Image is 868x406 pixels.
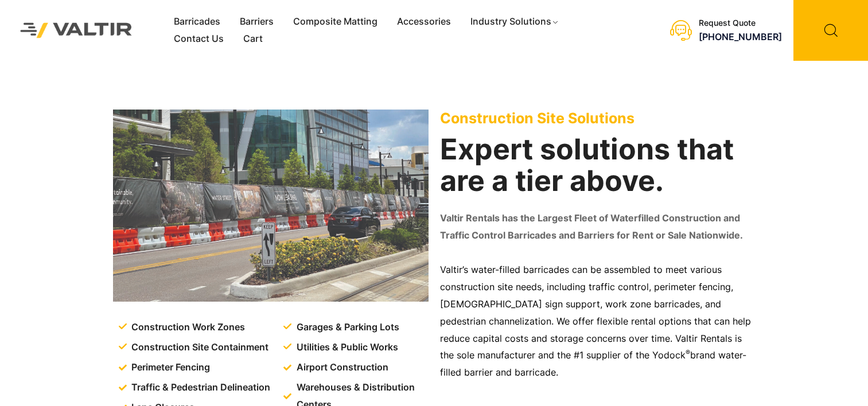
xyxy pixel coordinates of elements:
p: Valtir’s water-filled barricades can be assembled to meet various construction site needs, includ... [440,261,756,381]
span: Airport Construction [294,359,388,376]
a: Industry Solutions [461,13,569,30]
a: [PHONE_NUMBER] [699,31,782,42]
div: Request Quote [699,18,782,28]
a: Barricades [164,13,230,30]
h2: Expert solutions that are a tier above. [440,134,756,197]
span: Utilities & Public Works [294,339,398,356]
span: Construction Site Containment [129,339,268,356]
img: Valtir Rentals [9,11,144,49]
span: Traffic & Pedestrian Delineation [129,379,270,396]
span: Construction Work Zones [129,319,245,336]
a: Cart [233,30,273,48]
a: Composite Matting [283,13,387,30]
a: Contact Us [164,30,233,48]
a: Accessories [387,13,461,30]
sup: ® [686,348,690,357]
span: Perimeter Fencing [129,359,210,376]
p: Construction Site Solutions [440,110,756,127]
p: Valtir Rentals has the Largest Fleet of Waterfilled Construction and Traffic Control Barricades a... [440,210,756,244]
span: Garages & Parking Lots [294,319,399,336]
a: Barriers [230,13,283,30]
